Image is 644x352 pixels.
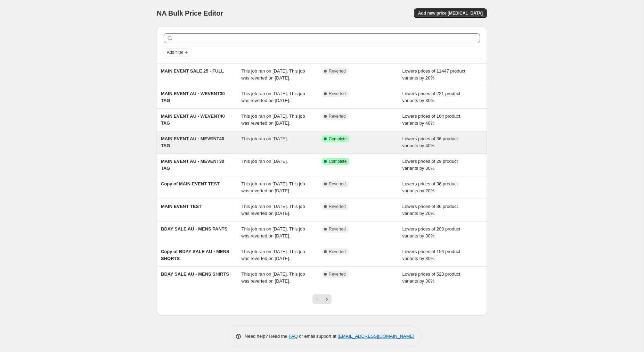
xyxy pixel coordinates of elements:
nav: Pagination [312,294,332,304]
span: This job ran on [DATE]. [242,159,288,164]
span: This job ran on [DATE]. This job was reverted on [DATE]. [242,181,305,193]
span: MAIN EVENT AU - WEVENT30 TAG [161,91,225,103]
span: Reverted [329,91,346,97]
span: Complete [329,159,347,164]
span: Lowers prices of 164 product variants by 40% [402,114,460,126]
span: Lowers prices of 154 product variants by 30% [402,249,460,261]
span: Copy of BDAY SALE AU - MENS SHORTS [161,249,229,261]
span: Lowers prices of 36 product variants by 20% [402,204,458,216]
span: This job ran on [DATE]. [242,136,288,141]
span: Reverted [329,249,346,254]
span: This job ran on [DATE]. This job was reverted on [DATE]. [242,271,305,284]
span: MAIN EVENT SALE 25 - FULL [161,68,224,74]
span: Reverted [329,226,346,232]
span: This job ran on [DATE]. This job was reverted on [DATE]. [242,114,305,126]
button: Add new price [MEDICAL_DATA] [414,8,487,18]
span: NA Bulk Price Editor [157,9,223,17]
span: Lowers prices of 523 product variants by 30% [402,271,460,284]
span: Lowers prices of 36 product variants by 40% [402,136,458,148]
span: This job ran on [DATE]. This job was reverted on [DATE]. [242,204,305,216]
span: BDAY SALE AU - MENS SHIRTS [161,271,229,277]
span: Reverted [329,204,346,209]
span: Lowers prices of 221 product variants by 30% [402,91,460,103]
span: MAIN EVENT AU - MEVENT40 TAG [161,136,224,148]
span: Reverted [329,68,346,74]
span: Copy of MAIN EVENT TEST [161,181,220,186]
span: Reverted [329,181,346,187]
span: or email support at [298,334,338,339]
span: Add new price [MEDICAL_DATA] [418,10,483,16]
span: This job ran on [DATE]. This job was reverted on [DATE]. [242,249,305,261]
span: Add filter [167,50,183,55]
span: Reverted [329,114,346,119]
span: Lowers prices of 36 product variants by 20% [402,181,458,193]
span: Reverted [329,271,346,277]
span: BDAY SALE AU - MENS PANTS [161,226,227,232]
span: Complete [329,136,347,142]
span: Lowers prices of 29 product variants by 30% [402,159,458,171]
span: MAIN EVENT AU - WEVENT40 TAG [161,114,225,126]
a: [EMAIL_ADDRESS][DOMAIN_NAME] [338,334,414,339]
span: Lowers prices of 11447 product variants by 20% [402,68,465,81]
span: This job ran on [DATE]. This job was reverted on [DATE]. [242,68,305,81]
button: Next [322,294,332,304]
a: FAQ [289,334,298,339]
span: MAIN EVENT AU - MEVENT30 TAG [161,159,224,171]
button: Add filter [164,48,191,57]
span: Need help? Read the [245,334,289,339]
span: This job ran on [DATE]. This job was reverted on [DATE]. [242,226,305,238]
span: This job ran on [DATE]. This job was reverted on [DATE]. [242,91,305,103]
span: MAIN EVENT TEST [161,204,202,209]
span: Lowers prices of 208 product variants by 30% [402,226,460,238]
